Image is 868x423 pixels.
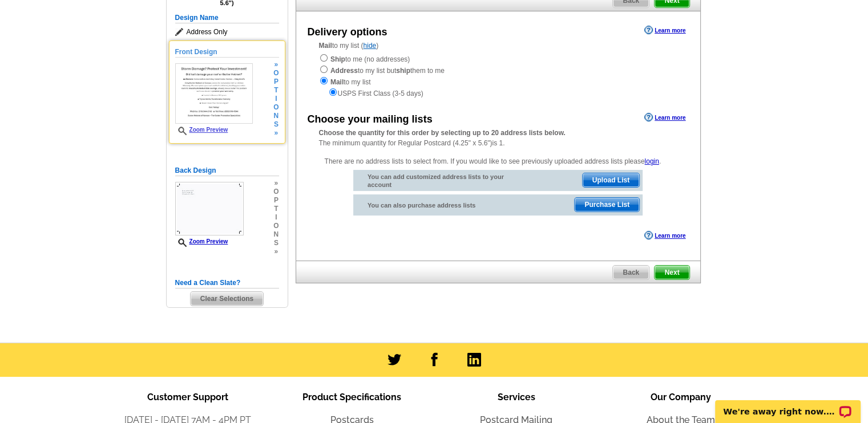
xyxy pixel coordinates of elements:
[273,129,278,137] span: »
[330,55,345,63] strong: Ship
[147,392,228,402] span: Customer Support
[273,120,278,129] span: s
[308,112,433,127] div: Choose your mailing lists
[353,194,518,212] div: You can also purchase address lists
[644,26,685,35] a: Learn more
[175,182,244,235] img: small-thumb.jpg
[575,198,639,211] span: Purchase List
[308,25,387,40] div: Delivery options
[655,266,689,279] span: Next
[175,63,253,124] img: small-thumb.jpg
[175,13,279,23] h5: Design Name
[498,392,535,402] span: Services
[296,128,700,148] div: The minimum quantity for Regular Postcard (4.25" x 5.6")is 1.
[364,42,377,50] a: hide
[319,53,677,99] div: to me (no addresses) to my list but them to me to my list
[583,173,639,187] span: Upload List
[612,265,649,280] a: Back
[175,26,279,38] span: Address Only
[273,60,278,69] span: »
[273,188,278,196] span: o
[644,231,685,240] a: Learn more
[273,78,278,86] span: p
[319,151,677,221] div: There are no address lists to select from. If you would like to see previously uploaded address l...
[175,238,228,245] a: Zoom Preview
[273,230,278,239] span: n
[273,213,278,222] span: i
[296,40,700,99] div: to my list ( )
[353,170,518,192] div: You can add customized address lists to your account
[330,67,358,75] strong: Address
[644,157,659,165] a: login
[175,127,228,133] a: Zoom Preview
[175,278,279,288] h5: Need a Clean Slate?
[273,86,278,95] span: t
[273,222,278,230] span: o
[708,387,868,423] iframe: LiveChat chat widget
[191,292,263,306] span: Clear Selections
[273,112,278,120] span: n
[175,165,279,176] h5: Back Design
[319,129,566,137] strong: Choose the quantity for this order by selecting up to 20 address lists below.
[273,69,278,78] span: o
[651,392,711,402] span: Our Company
[644,113,685,122] a: Learn more
[319,42,332,50] strong: Mail
[396,67,410,75] strong: ship
[330,78,344,86] strong: Mail
[273,205,278,213] span: t
[175,47,279,58] h5: Front Design
[273,247,278,256] span: »
[302,392,401,402] span: Product Specifications
[613,266,649,279] span: Back
[273,239,278,247] span: s
[273,196,278,205] span: p
[273,179,278,188] span: »
[273,95,278,103] span: i
[273,103,278,112] span: o
[319,87,677,99] div: USPS First Class (3-5 days)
